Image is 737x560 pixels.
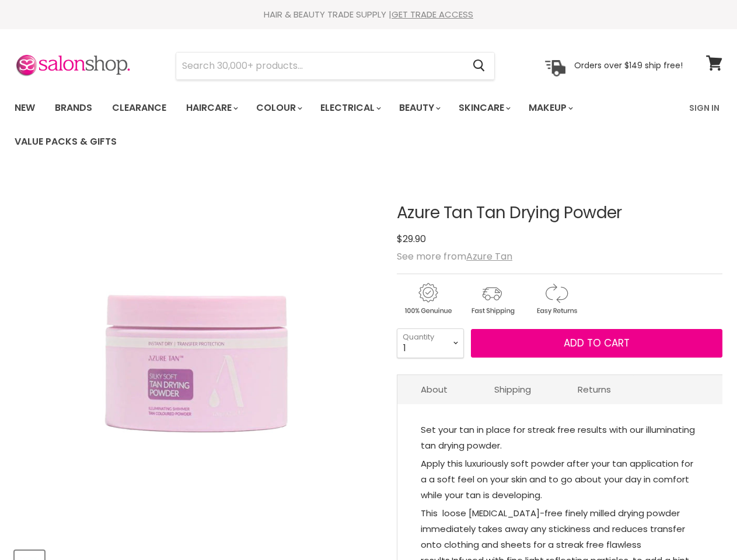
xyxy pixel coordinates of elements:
ul: Main menu [6,91,682,159]
button: Add to cart [471,329,722,358]
a: Brands [46,96,101,120]
a: Clearance [103,96,175,120]
a: Skincare [450,96,518,120]
a: Sign In [682,96,726,120]
input: Search [176,52,463,79]
a: Makeup [520,96,580,120]
a: Beauty [390,96,448,120]
a: GET TRADE ACCESS [392,8,473,20]
span: $29.90 [397,232,426,246]
h1: Azure Tan Tan Drying Powder [397,204,722,222]
a: About [397,375,471,404]
img: Azure Tan Tan Drying Powder [15,175,379,540]
form: Product [176,52,495,80]
select: Quantity [397,328,464,358]
a: Haircare [177,96,245,120]
span: Add to cart [564,336,630,350]
span: Apply this luxuriously soft powder after your tan application for a a soft feel on your skin and ... [421,457,693,501]
p: Orders over $149 ship free! [574,60,683,71]
img: shipping.gif [461,281,523,317]
a: Azure Tan [466,250,512,263]
a: Returns [554,375,634,404]
a: Electrical [312,96,388,120]
div: Azure Tan Tan Drying Powder image. Click or Scroll to Zoom. [15,175,379,540]
img: returns.gif [525,281,587,317]
img: genuine.gif [397,281,459,317]
a: Value Packs & Gifts [6,129,125,154]
a: New [6,96,44,120]
span: See more from [397,250,512,263]
a: Shipping [471,375,554,404]
a: Colour [247,96,309,120]
p: Set your tan in place for streak free results with our illuminating tan drying powder. [421,422,699,456]
button: Search [463,52,494,79]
